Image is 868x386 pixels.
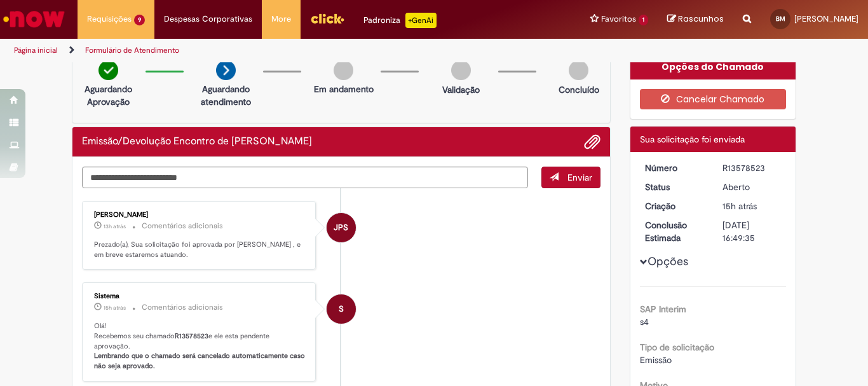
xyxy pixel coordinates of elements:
div: Aberto [722,181,782,193]
span: s4 [640,316,649,327]
img: img-circle-grey.png [334,60,353,80]
img: arrow-next.png [216,60,236,80]
button: Cancelar Chamado [640,89,787,109]
div: Joao Pedro Sampaio Guimaraes [327,213,356,242]
p: Aguardando atendimento [195,83,257,108]
p: Validação [442,83,480,96]
dt: Número [635,162,714,174]
span: Favoritos [601,13,636,25]
time: 29/09/2025 19:56:47 [104,223,126,230]
b: SAP Interim [640,303,686,315]
dt: Criação [635,200,714,212]
div: System [327,294,356,324]
p: Em andamento [314,83,374,95]
dt: Conclusão Estimada [635,219,714,244]
div: R13578523 [722,162,782,174]
p: Olá! Recebemos seu chamado e ele esta pendente aprovação. [94,321,306,371]
h2: Emissão/Devolução Encontro de Contas Fornecedor Histórico de tíquete [82,136,312,148]
div: [DATE] 16:49:35 [722,219,782,244]
span: 9 [134,15,145,25]
span: JPS [334,212,348,243]
b: Tipo de solicitação [640,341,714,353]
img: img-circle-grey.png [451,60,471,80]
p: Prezado(a), Sua solicitação foi aprovada por [PERSON_NAME] , e em breve estaremos atuando. [94,240,306,259]
div: Opções do Chamado [630,54,796,79]
div: 29/09/2025 17:20:12 [722,200,782,212]
div: Padroniza [363,13,437,28]
p: Concluído [559,83,599,96]
span: Sua solicitação foi enviada [640,134,745,145]
span: 15h atrás [104,304,126,312]
span: Emissão [640,354,672,366]
p: Aguardando Aprovação [78,83,139,108]
a: Rascunhos [667,13,724,25]
span: Enviar [567,172,592,183]
img: click_logo_yellow_360x200.png [310,9,344,28]
span: [PERSON_NAME] [794,13,858,24]
b: R13578523 [175,331,208,341]
time: 29/09/2025 17:20:12 [722,200,757,212]
a: Página inicial [14,45,58,55]
span: S [339,294,344,324]
span: Requisições [87,13,132,25]
small: Comentários adicionais [142,302,223,313]
div: [PERSON_NAME] [94,211,306,219]
span: 1 [639,15,648,25]
span: 13h atrás [104,223,126,230]
small: Comentários adicionais [142,221,223,231]
p: +GenAi [405,13,437,28]
img: ServiceNow [1,6,67,32]
button: Enviar [541,167,600,188]
time: 29/09/2025 17:30:52 [104,304,126,312]
div: Sistema [94,293,306,300]
b: Lembrando que o chamado será cancelado automaticamente caso não seja aprovado. [94,351,307,371]
ul: Trilhas de página [10,39,569,62]
button: Adicionar anexos [584,134,600,150]
textarea: Digite sua mensagem aqui... [82,167,528,188]
dt: Status [635,181,714,193]
span: More [271,13,291,25]
span: 15h atrás [722,200,757,212]
img: img-circle-grey.png [569,60,588,80]
span: Rascunhos [678,13,724,25]
span: BM [776,15,785,23]
span: Despesas Corporativas [164,13,252,25]
a: Formulário de Atendimento [85,45,179,55]
img: check-circle-green.png [98,60,118,80]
